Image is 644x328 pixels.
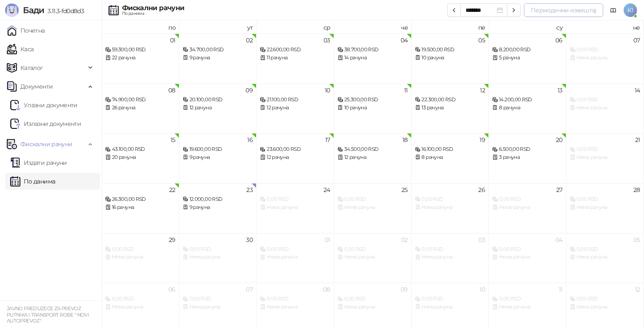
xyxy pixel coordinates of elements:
[246,87,253,93] div: 09
[412,33,489,83] td: 2025-09-05
[489,183,566,233] td: 2025-09-27
[492,96,563,104] div: 14.200,00 RSD
[323,37,330,43] div: 03
[478,237,485,243] div: 03
[325,137,330,143] div: 17
[570,153,640,161] div: Нема рачуна
[415,245,485,253] div: 0,00 RSD
[260,153,330,161] div: 12 рачуна
[570,104,640,112] div: Нема рачуна
[256,183,334,233] td: 2025-09-24
[260,203,330,211] div: Нема рачуна
[337,54,408,62] div: 14 рачуна
[122,11,184,16] div: По данима
[105,203,176,211] div: 16 рачуна
[635,137,640,143] div: 21
[556,137,563,143] div: 20
[183,245,253,253] div: 0,00 RSD
[570,54,640,62] div: Нема рачуна
[5,3,19,17] img: Logo
[570,295,640,303] div: 0,00 RSD
[102,133,179,183] td: 2025-09-15
[555,37,563,43] div: 06
[492,46,563,54] div: 8.200,00 RSD
[492,253,563,261] div: Нема рачуна
[489,133,566,183] td: 2025-09-20
[566,133,644,183] td: 2025-09-21
[105,54,176,62] div: 22 рачуна
[256,20,334,33] th: ср
[415,96,485,104] div: 22.300,00 RSD
[256,33,334,83] td: 2025-09-03
[337,203,408,211] div: Нема рачуна
[635,87,640,93] div: 14
[415,145,485,153] div: 16.100,00 RSD
[260,96,330,104] div: 21.100,00 RSD
[105,153,176,161] div: 20 рачуна
[337,153,408,161] div: 12 рачуна
[570,46,640,54] div: 0,00 RSD
[102,20,179,33] th: по
[105,253,176,261] div: Нема рачуна
[334,233,412,283] td: 2025-10-02
[105,245,176,253] div: 0,00 RSD
[183,104,253,112] div: 12 рачуна
[492,195,563,203] div: 0,00 RSD
[635,286,640,292] div: 12
[122,5,184,11] div: Фискални рачуни
[105,295,176,303] div: 0,00 RSD
[633,187,640,193] div: 28
[558,87,563,93] div: 13
[179,83,257,133] td: 2025-09-09
[247,187,253,193] div: 23
[260,46,330,54] div: 22.600,00 RSD
[169,237,176,243] div: 29
[412,183,489,233] td: 2025-09-26
[334,20,412,33] th: че
[256,233,334,283] td: 2025-10-01
[105,195,176,203] div: 26.300,00 RSD
[415,104,485,112] div: 13 рачуна
[404,87,408,93] div: 11
[478,187,485,193] div: 26
[248,137,253,143] div: 16
[260,245,330,253] div: 0,00 RSD
[570,203,640,211] div: Нема рачуна
[489,83,566,133] td: 2025-09-13
[323,187,330,193] div: 24
[105,96,176,104] div: 74.900,00 RSD
[337,303,408,311] div: Нема рачуна
[337,46,408,54] div: 38.700,00 RSD
[256,133,334,183] td: 2025-09-17
[7,41,33,58] a: Каса
[480,87,485,93] div: 12
[492,145,563,153] div: 6.500,00 RSD
[492,153,563,161] div: 3 рачуна
[179,233,257,283] td: 2025-09-30
[480,286,485,292] div: 10
[102,33,179,83] td: 2025-09-01
[260,54,330,62] div: 11 рачуна
[415,295,485,303] div: 0,00 RSD
[246,286,253,292] div: 07
[607,3,620,17] a: Документација
[555,237,563,243] div: 04
[20,136,72,153] span: Фискални рачуни
[325,237,330,243] div: 01
[183,203,253,211] div: 9 рачуна
[334,33,412,83] td: 2025-09-04
[183,195,253,203] div: 12.000,00 RSD
[260,253,330,261] div: Нема рачуна
[570,195,640,203] div: 0,00 RSD
[7,306,89,324] small: JAVNO PREDUZEĆE ZA PREVOZ PUTNIKA I TRANSPORT ROBE " NOVI AUTOPREVOZ"
[170,37,176,43] div: 01
[10,173,55,190] a: По данима
[179,183,257,233] td: 2025-09-23
[7,22,45,39] a: Почетна
[412,83,489,133] td: 2025-09-12
[415,303,485,311] div: Нема рачуна
[256,83,334,133] td: 2025-09-10
[412,233,489,283] td: 2025-10-03
[20,78,53,95] span: Документи
[556,187,563,193] div: 27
